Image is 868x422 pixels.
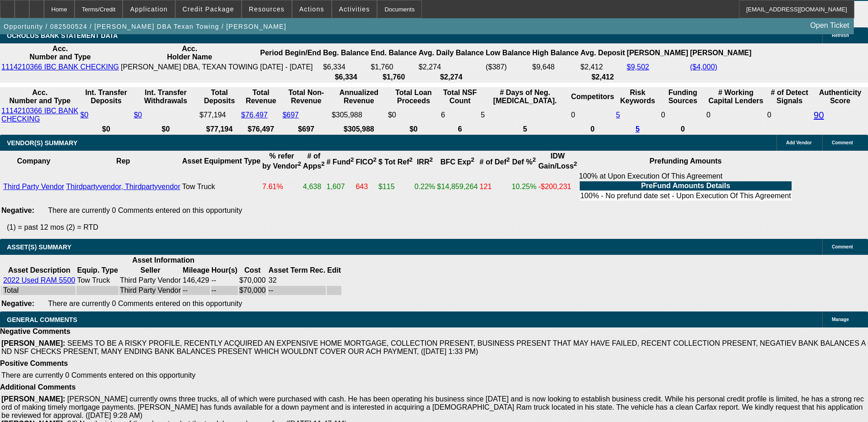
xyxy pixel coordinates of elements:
[571,106,615,124] td: 0
[690,63,717,71] a: ($4,000)
[199,125,240,134] th: $77,194
[485,63,531,72] td: ($387)
[538,152,577,170] b: IDW Gain/Loss
[378,172,413,202] td: $115
[627,63,649,71] a: $9,502
[441,106,480,124] td: 6
[641,182,730,190] b: PreFund Amounts Details
[571,88,615,105] th: Competitors
[48,300,242,307] span: There are currently 0 Comments entered on this opportunity
[132,256,194,264] b: Asset Information
[356,158,377,166] b: FICO
[538,172,577,202] td: -$200,231
[182,286,210,295] td: --
[268,286,326,295] td: --
[441,88,480,105] th: Sum of the Total NSF Count and Total Overdraft Fee Count from Ocrolus
[615,88,660,105] th: Risk Keywords
[260,44,322,62] th: Period Begin/End
[479,172,510,202] td: 121
[7,243,71,251] span: ASSET(S) SUMMARY
[832,244,853,249] span: Comment
[282,111,299,119] a: $697
[1,339,65,347] b: [PERSON_NAME]:
[262,172,302,202] td: 7.61%
[199,106,240,124] td: $77,194
[814,110,824,120] a: 90
[241,125,281,134] th: $76,497
[580,63,625,72] td: $2,412
[370,73,417,82] th: $1,760
[282,88,330,105] th: Total Non-Revenue
[8,266,70,274] b: Asset Description
[417,158,433,166] b: IRR
[7,316,77,323] span: GENERAL COMMENTS
[269,266,325,274] b: Asset Term Rec.
[574,160,577,167] sup: 2
[661,125,705,134] th: 0
[268,276,326,285] td: 32
[786,140,812,145] span: Add Vendor
[183,5,234,13] span: Credit Package
[441,158,474,166] b: BFC Exp
[480,88,570,105] th: # Days of Neg. [MEDICAL_DATA].
[650,157,722,165] b: Prefunding Amounts
[1,300,34,307] b: Negative:
[1,63,119,71] a: 1114210366 IBC BANK CHECKING
[239,276,266,285] td: $70,000
[76,276,118,285] td: Tow Truck
[409,156,412,163] sup: 2
[80,111,88,119] a: $0
[211,266,237,274] b: Hour(s)
[262,152,301,170] b: % refer by Vendor
[418,73,485,82] th: $2,274
[133,125,198,134] th: $0
[321,160,324,167] sup: 2
[326,172,355,202] td: 1,607
[303,152,324,170] b: # of Apps
[327,158,354,166] b: # Fund
[626,44,689,62] th: [PERSON_NAME]
[119,276,181,285] td: Third Party Vendor
[76,266,118,275] th: Equip. Type
[690,44,752,62] th: [PERSON_NAME]
[339,5,370,13] span: Activities
[260,63,322,72] td: [DATE] - [DATE]
[370,44,417,62] th: End. Balance
[580,44,625,62] th: Avg. Deposit
[1,206,34,214] b: Negative:
[4,23,286,30] span: Opportunity / 082500524 / [PERSON_NAME] DBA Texan Towing / [PERSON_NAME]
[580,191,791,200] td: 100% - No prefund date set - Upon Execution Of This Agreement
[241,111,268,119] a: $76,497
[182,172,261,202] td: Tow Truck
[1,395,864,419] span: [PERSON_NAME] currently owns three trucks, all of which were purchased with cash. He has been ope...
[388,106,440,124] td: $0
[418,63,485,72] td: $2,274
[378,158,413,166] b: $ Tot Ref
[636,125,640,133] a: 5
[244,266,261,274] b: Cost
[388,125,440,134] th: $0
[241,88,281,105] th: Total Revenue
[66,183,180,190] a: Thirdpartyvendor, Thirdpartyvendor
[706,111,711,119] span: 0
[176,0,241,18] button: Credit Package
[616,111,620,119] a: 5
[199,88,240,105] th: Total Deposits
[182,276,210,285] td: 146,429
[370,63,417,72] td: $1,760
[268,266,326,275] th: Asset Term Recommendation
[571,125,615,134] th: 0
[17,157,50,165] b: Company
[1,88,79,105] th: Acc. Number and Type
[512,158,536,166] b: Def %
[3,286,75,295] div: Total
[813,88,867,105] th: Authenticity Score
[661,106,705,124] td: 0
[80,88,132,105] th: Int. Transfer Deposits
[182,157,260,165] b: Asset Equipment Type
[123,0,174,18] button: Application
[332,0,377,18] button: Activities
[183,266,210,274] b: Mileage
[140,266,161,274] b: Seller
[134,111,142,119] a: $0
